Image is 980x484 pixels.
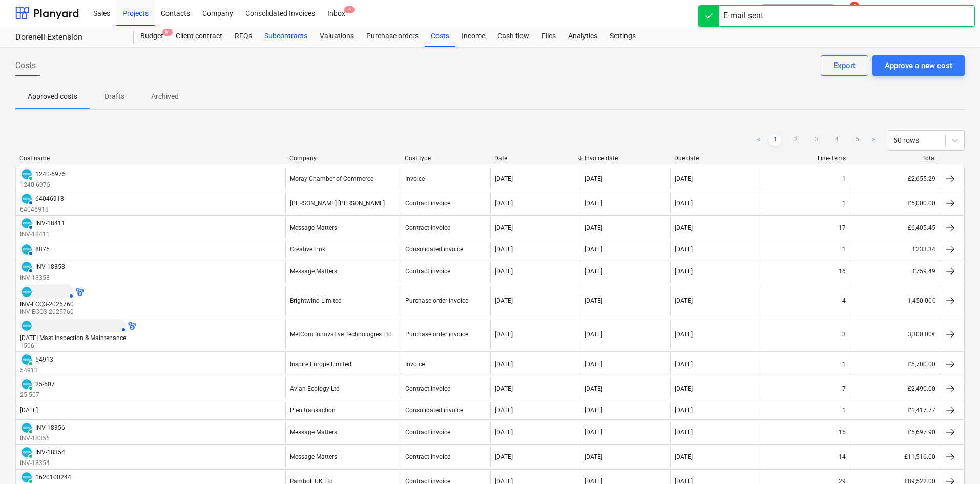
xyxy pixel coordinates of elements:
div: [DATE] [675,453,693,460]
div: [DATE] [675,200,693,207]
div: Contract invoice [405,200,450,207]
p: INV-18354 [20,459,65,468]
div: Invoice has been synced with Xero and its status is currently AUTHORISED [20,319,126,332]
div: [DATE] [675,385,693,392]
button: Export [821,55,868,76]
div: £2,490.00 [850,377,940,399]
div: E-mail sent [723,10,763,22]
div: 1 [842,175,846,182]
div: Invoice has been synced with Xero and its status is currently PAID [20,421,33,434]
div: Cost type [405,155,487,162]
div: Invoice has been synced with Xero and its status is currently AUTHORISED [20,285,74,299]
a: Page 1 is your current page [769,134,781,146]
div: 1620100244 [35,474,71,481]
div: 8875 [35,246,50,253]
a: Costs [425,26,455,47]
p: 1506 [20,342,136,350]
div: Invoice has been synced with Xero and its status is currently AUTHORISED [20,243,33,256]
span: 9+ [162,29,173,36]
div: 25-507 [35,381,55,388]
p: Archived [151,91,179,102]
div: 1,450.00€ [850,285,940,317]
div: Line-items [764,155,846,162]
div: [DATE] [585,246,602,253]
div: INV-18358 [35,263,65,270]
div: INV-18354 [35,449,65,456]
div: [DATE] [675,224,693,232]
div: 14 [839,453,846,460]
div: 1 [842,246,846,253]
div: [PERSON_NAME] [PERSON_NAME] [290,200,385,207]
div: Contract invoice [405,453,450,460]
div: [DATE] [675,429,693,436]
div: 3 [842,331,846,338]
div: [DATE] [585,385,602,392]
div: Budget [134,26,170,47]
img: xero.svg [22,423,32,433]
div: Date [494,155,576,162]
div: 1 [842,361,846,368]
div: 64046918 [35,195,64,202]
div: Contract invoice [405,224,450,232]
div: 3,300.00€ [850,319,940,350]
div: [DATE] [585,268,602,275]
div: [DATE] [495,200,513,207]
div: [DATE] [495,385,513,392]
div: Files [535,26,562,47]
div: [DATE] [675,407,693,414]
div: [DATE] Mast Inspection & Maintenance [20,334,126,342]
span: Costs [15,59,36,72]
a: Settings [603,26,642,47]
p: INV-18356 [20,434,65,443]
div: Invoice [405,175,425,182]
a: Purchase orders [360,26,425,47]
div: Purchase order invoice [405,331,468,338]
div: [DATE] [585,297,602,304]
img: xero.svg [22,354,32,365]
div: [DATE] [585,429,602,436]
a: Income [455,26,491,47]
div: [DATE] [585,200,602,207]
img: xero.svg [22,218,32,228]
img: xero.svg [22,447,32,457]
div: Purchase order invoice [405,297,468,304]
div: Consolidated invoice [405,246,463,253]
div: [DATE] [495,429,513,436]
div: [DATE] [675,175,693,182]
div: 1 [842,200,846,207]
a: Next page [867,134,880,146]
div: INV-18411 [35,220,65,227]
p: 1240-6975 [20,181,66,190]
div: [DATE] [495,453,513,460]
img: xero.svg [22,169,32,179]
div: [DATE] [675,331,693,338]
div: Pleo transaction [290,407,336,414]
img: xero.svg [22,472,32,482]
div: 1 [842,407,846,414]
div: Invoice date [585,155,666,162]
p: 25-507 [20,391,55,399]
div: [DATE] [495,297,513,304]
div: Message Matters [290,268,337,275]
img: xero.svg [22,194,32,204]
div: Invoice has a different currency from the budget [76,288,84,296]
div: £2,655.29 [850,167,940,190]
div: 1240-6975 [35,171,66,178]
div: Invoice has been synced with Xero and its status is currently PAID [20,353,33,366]
div: Analytics [562,26,603,47]
div: Creative Link [290,246,325,253]
div: Invoice has been synced with Xero and its status is currently PAID [20,377,33,391]
p: INV-ECQ3-2025760 [20,308,84,317]
div: £1,417.77 [850,402,940,418]
div: Chat Widget [929,435,980,484]
div: [DATE] [20,407,38,414]
div: Client contract [170,26,228,47]
div: Subcontracts [258,26,314,47]
div: £5,697.90 [850,421,940,443]
div: [DATE] [675,268,693,275]
a: Valuations [314,26,360,47]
